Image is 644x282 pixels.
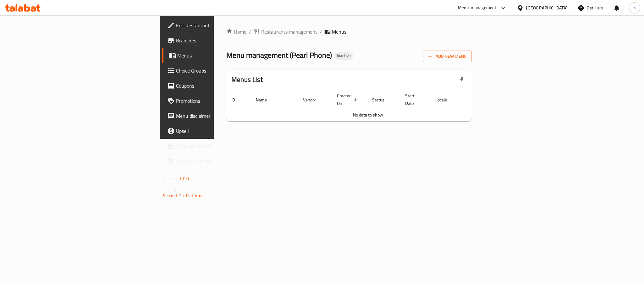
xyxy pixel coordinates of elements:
[162,154,267,169] a: Grocery Checklist
[334,53,353,58] span: Inactive
[162,63,267,78] a: Choice Groups
[435,96,455,104] span: Locale
[179,175,189,183] span: 1.0.0
[162,18,267,33] a: Edit Restaurant
[332,28,346,35] span: Menus
[526,4,568,11] div: [GEOGRAPHIC_DATA]
[176,157,262,165] span: Grocery Checklist
[320,28,322,35] li: /
[176,22,262,29] span: Edit Restaurant
[162,33,267,48] a: Branches
[226,48,332,62] span: Menu management ( Pearl Phone )
[337,92,360,107] span: Created On
[163,185,192,193] span: Get support on:
[162,48,267,63] a: Menus
[334,52,353,60] div: Inactive
[261,28,317,35] span: Restaurants management
[176,67,262,74] span: Choice Groups
[428,52,467,60] span: Add New Menu
[372,96,393,104] span: Status
[176,82,262,89] span: Coupons
[231,96,243,104] span: ID
[463,90,510,109] th: Actions
[162,78,267,93] a: Coupons
[176,142,262,150] span: Coverage Report
[405,92,423,107] span: Start Date
[162,138,267,154] a: Coverage Report
[163,175,178,183] span: Version:
[254,28,317,35] a: Restaurants management
[177,52,262,59] span: Menus
[226,28,472,35] nav: breadcrumb
[162,93,267,108] a: Promotions
[162,108,267,123] a: Menu disclaimer
[633,4,636,11] span: n
[176,97,262,105] span: Promotions
[256,96,275,104] span: Name
[353,111,383,119] span: No data to show
[176,37,262,44] span: Branches
[176,112,262,120] span: Menu disclaimer
[454,72,469,87] div: Export file
[162,123,267,138] a: Upsell
[231,75,263,84] h2: Menus List
[176,127,262,135] span: Upsell
[458,4,497,12] div: Menu-management
[163,192,203,200] a: Support.OpsPlatform
[226,90,510,121] table: enhanced table
[303,96,324,104] span: Vendor
[423,51,472,62] button: Add New Menu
